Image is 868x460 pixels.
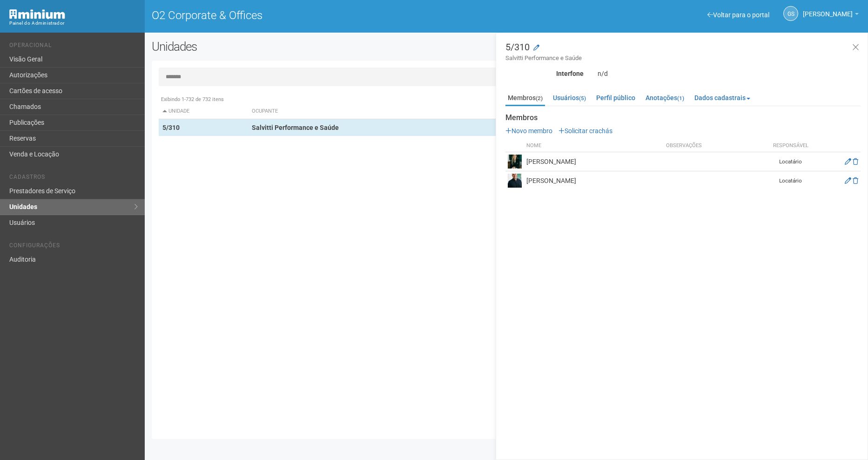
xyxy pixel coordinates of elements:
th: Observações [664,140,767,152]
a: Dados cadastrais [692,91,753,105]
li: Configurações [9,242,138,252]
h3: 5/310 [505,42,861,62]
div: n/d [591,69,868,78]
a: Editar membro [845,158,851,165]
a: Usuários(5) [551,91,588,105]
a: [PERSON_NAME] [803,12,859,19]
div: Painel do Administrador [9,19,138,27]
a: Editar membro [845,177,851,184]
a: Excluir membro [853,177,858,184]
td: Locatário [767,152,814,171]
li: Operacional [9,42,138,52]
td: Locatário [767,171,814,190]
th: Ocupante: activate to sort column ascending [248,104,555,119]
a: Voltar para o portal [707,11,769,19]
div: Interfone [498,69,591,78]
a: GS [783,6,798,21]
th: Nome [524,140,664,152]
a: Excluir membro [853,158,858,165]
td: [PERSON_NAME] [524,171,664,190]
a: Membros(2) [505,91,545,106]
small: (5) [579,95,586,101]
a: Modificar a unidade [533,43,539,53]
div: Exibindo 1-732 de 732 itens [159,95,854,104]
img: user.png [508,174,522,188]
strong: 5/310 [162,124,180,131]
h2: Unidades [152,40,439,54]
th: Responsável [767,140,814,152]
img: Minium [9,9,65,19]
small: Salvitti Performance e Saúde [505,54,861,62]
strong: Salvitti Performance e Saúde [252,124,339,131]
a: Novo membro [505,127,552,135]
h1: O2 Corporate & Offices [152,9,499,21]
a: Anotações(1) [643,91,686,105]
a: Solicitar crachás [558,127,612,135]
small: (1) [677,95,684,101]
a: Perfil público [594,91,638,105]
td: [PERSON_NAME] [524,152,664,171]
th: Unidade: activate to sort column descending [159,104,248,119]
img: user.png [508,155,522,169]
li: Cadastros [9,174,138,183]
small: (2) [536,95,543,101]
strong: Membros [505,114,861,122]
span: Gabriela Souza [803,1,853,18]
